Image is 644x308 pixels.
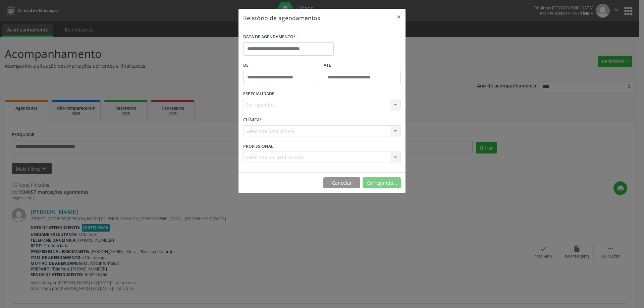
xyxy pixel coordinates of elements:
button: Carregando... [363,177,401,189]
label: ATÉ [324,60,401,71]
label: De [243,60,320,71]
label: CLÍNICA [243,115,262,125]
button: Cancelar [323,177,360,189]
label: DATA DE AGENDAMENTO [243,32,296,42]
label: PROFISSIONAL [243,141,273,151]
label: ESPECIALIDADE [243,89,274,99]
h5: Relatório de agendamentos [243,13,320,22]
button: Close [392,9,406,25]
